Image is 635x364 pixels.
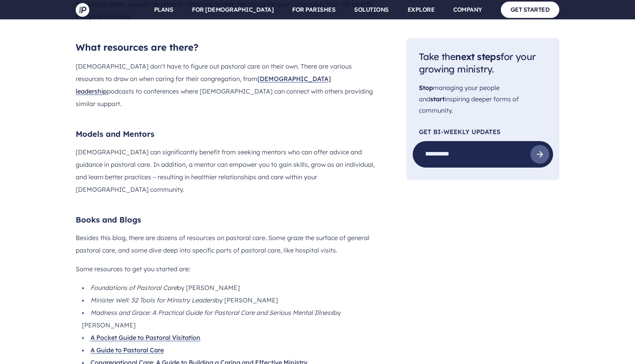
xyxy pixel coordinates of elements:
[76,60,381,110] p: [DEMOGRAPHIC_DATA] don’t have to figure out pastoral care on their own. There are various resourc...
[76,129,381,140] h4: Models and Mentors
[76,41,381,54] h3: What resources are there?
[455,51,500,62] span: next steps
[419,51,536,75] span: Take the for your growing ministry.
[430,95,445,103] span: start
[82,306,381,331] li: by [PERSON_NAME]
[82,294,381,306] li: by [PERSON_NAME]
[90,284,177,292] i: Foundations of Pastoral Care
[501,2,560,18] a: GET STARTED
[90,334,200,341] a: A Pocket Guide to Pastoral Visitation
[76,214,381,225] h4: Books and Blogs
[76,75,331,95] a: [DEMOGRAPHIC_DATA] leadership
[90,346,164,354] a: A Guide to Pastoral Care
[76,146,381,196] p: [DEMOGRAPHIC_DATA] can significantly benefit from seeking mentors who can offer advice and guidan...
[90,296,215,304] i: Minister Well: 52 Tools for Ministry Leaders
[90,309,333,316] i: Madness and Grace: A Practical Guide for Pastoral Care and Serious Mental Illness
[419,84,433,92] span: Stop
[419,129,547,135] p: Get Bi-Weekly Updates
[419,83,547,116] p: managing your people and inspiring deeper forms of community.
[76,263,381,275] p: Some resources to get you started are:
[76,231,381,256] p: Besides this blog, there are dozens of resources on pastoral care. Some graze the surface of gene...
[82,281,381,294] li: by [PERSON_NAME]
